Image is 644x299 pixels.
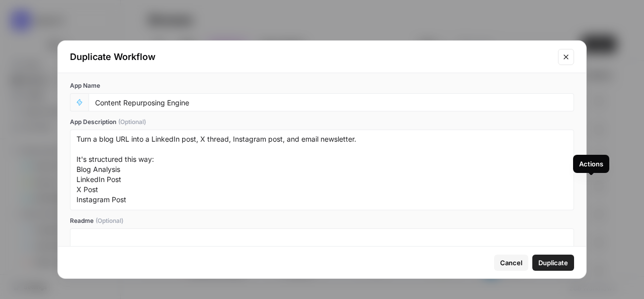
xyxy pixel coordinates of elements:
div: Duplicate Workflow [70,50,552,64]
span: Cancel [500,258,522,268]
span: (Optional) [96,216,123,225]
textarea: Turn a blog URL into a LinkedIn post, X thread, Instagram post, and email newsletter. It's struct... [76,134,568,206]
label: Readme [70,216,574,225]
button: Close modal [558,49,574,65]
button: Cancel [494,255,528,271]
button: Duplicate [532,255,574,271]
label: App Name [70,81,574,90]
label: App Description [70,117,574,127]
span: (Optional) [118,117,146,127]
span: Duplicate [538,258,568,268]
div: Actions [579,159,603,169]
input: Untitled [95,98,568,107]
